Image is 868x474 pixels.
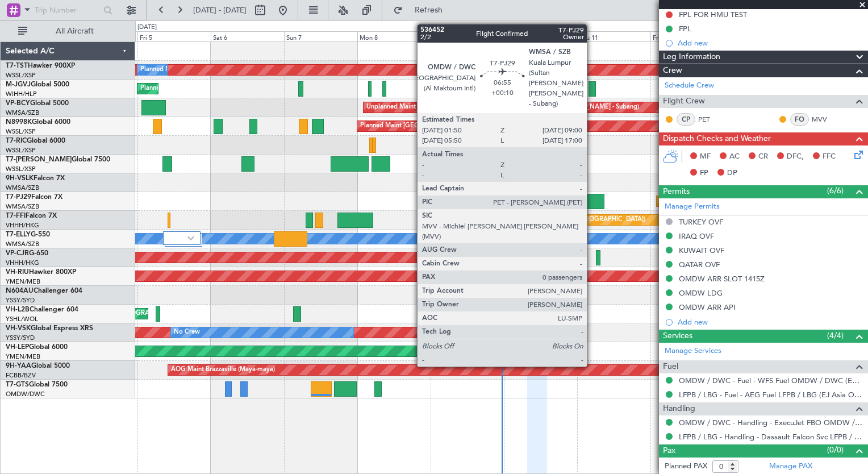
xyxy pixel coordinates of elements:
div: OMDW ARR SLOT 1415Z [679,274,765,284]
span: FP [700,168,708,179]
div: FO [790,113,809,126]
a: M-JGVJGlobal 5000 [6,81,69,88]
a: WIHH/HLP [6,90,37,98]
a: FCBB/BZV [6,371,36,380]
a: VHHH/HKG [6,221,39,230]
a: Manage PAX [769,461,812,472]
a: LFPB / LBG - Handling - Dassault Falcon Svc LFPB / LBG [679,432,862,442]
div: Add new [678,317,862,327]
a: N604AUChallenger 604 [6,288,82,294]
span: Fuel [663,360,678,373]
a: WSSL/XSP [6,146,36,155]
div: FPL [679,24,691,34]
span: VH-L2B [6,306,30,313]
a: T7-TSTHawker 900XP [6,63,75,69]
span: VH-VSK [6,325,31,332]
a: T7-ELLYG-550 [6,231,50,238]
input: Trip Number [35,2,100,19]
a: WMSA/SZB [6,240,39,248]
span: (6/6) [827,185,844,197]
a: Schedule Crew [665,80,714,92]
span: (0/0) [827,444,844,456]
a: WSSL/XSP [6,71,36,80]
div: Planned Maint Tianjin ([GEOGRAPHIC_DATA]) [513,211,645,228]
span: MF [700,151,711,163]
a: YSHL/WOL [6,315,38,323]
span: Flight Crew [663,95,705,108]
div: Fri 12 [650,31,724,41]
span: T7-PJ29 [6,194,31,201]
div: IRAQ OVF [679,231,714,241]
a: T7-RICGlobal 6000 [6,138,65,144]
a: T7-[PERSON_NAME]Global 7500 [6,156,110,163]
a: YSSY/SYD [6,296,35,305]
span: 9H-VSLK [6,175,34,182]
a: WMSA/SZB [6,202,39,211]
a: VH-VSKGlobal Express XRS [6,325,93,332]
button: All Aircraft [12,22,123,40]
span: Services [663,330,692,343]
a: MVV [812,114,837,124]
a: Manage Services [665,346,721,357]
a: YMEN/MEB [6,352,40,361]
a: VH-L2BChallenger 604 [6,306,78,313]
a: OMDW / DWC - Fuel - WFS Fuel OMDW / DWC (EJ Asia Only) [679,376,862,385]
span: All Aircraft [30,27,120,35]
a: Manage Permits [665,201,720,213]
span: (4/4) [827,330,844,342]
span: Handling [663,402,695,415]
span: T7-TST [6,63,28,69]
a: VP-CJRG-650 [6,250,48,257]
span: VP-CJR [6,250,29,257]
div: Sun 7 [284,31,357,41]
a: 9H-YAAGlobal 5000 [6,363,70,369]
span: DP [727,168,737,179]
div: OMDW ARR API [679,302,736,312]
span: VH-RIU [6,269,29,276]
div: [DATE] [137,23,157,32]
span: T7-FFI [6,213,26,219]
a: N8998KGlobal 6000 [6,119,70,126]
div: AOG Maint Brazzaville (Maya-maya) [171,361,275,379]
span: CR [758,151,768,163]
div: TURKEY OVF [679,217,723,227]
a: VP-BCYGlobal 5000 [6,100,69,107]
div: Wed 10 [504,31,577,41]
span: T7-RIC [6,138,27,144]
div: Add new [678,38,862,48]
div: QATAR OVF [679,260,720,269]
div: Fri 5 [137,31,211,41]
div: No Crew [174,324,200,341]
a: VHHH/HKG [6,259,39,267]
span: T7-GTS [6,381,29,388]
span: Leg Information [663,51,720,64]
span: AC [729,151,740,163]
div: OMDW LDG [679,288,723,298]
span: N604AU [6,288,34,294]
div: Sat 6 [211,31,284,41]
div: KUWAIT OVF [679,246,724,255]
span: M-JGVJ [6,81,31,88]
span: Pax [663,444,675,458]
div: Planned Maint [GEOGRAPHIC_DATA] (Seletar) [140,80,274,97]
span: DFC, [787,151,804,163]
img: arrow-gray.svg [187,236,194,240]
span: VP-BCY [6,100,30,107]
span: FFC [823,151,836,163]
a: WSSL/XSP [6,165,36,173]
div: Tue 9 [431,31,504,41]
a: WMSA/SZB [6,109,39,117]
span: Refresh [405,6,453,14]
span: Permits [663,185,690,198]
span: [DATE] - [DATE] [193,5,247,15]
button: Refresh [388,1,456,19]
span: N8998K [6,119,32,126]
a: OMDW / DWC - Handling - ExecuJet FBO OMDW / DWC [679,418,862,427]
a: PET [698,114,724,124]
div: Thu 11 [577,31,650,41]
a: T7-FFIFalcon 7X [6,213,57,219]
a: YSSY/SYD [6,334,35,342]
span: Crew [663,64,682,77]
a: T7-GTSGlobal 7500 [6,381,68,388]
span: Dispatch Checks and Weather [663,132,771,145]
